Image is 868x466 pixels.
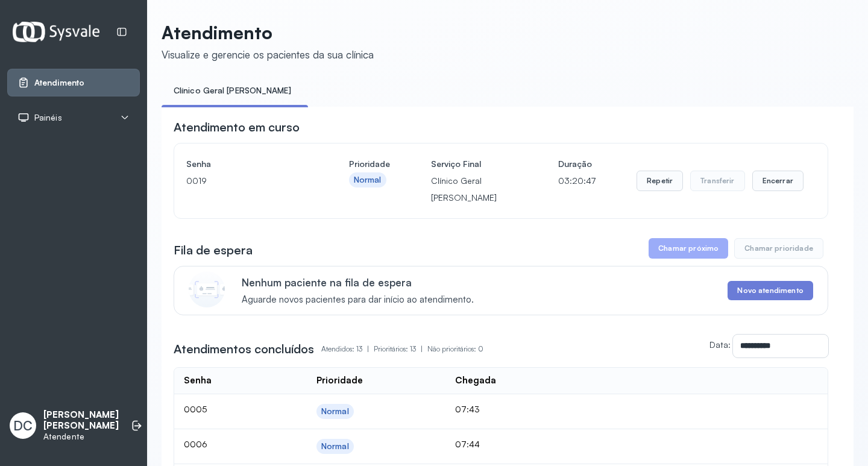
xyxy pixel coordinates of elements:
h3: Fila de espera [174,242,253,259]
a: Atendimento [17,77,130,89]
img: Imagem de CalloutCard [189,271,225,307]
p: Nenhum paciente na fila de espera [242,276,474,289]
button: Transferir [690,171,745,191]
span: 0006 [184,439,207,449]
button: Repetir [637,171,683,191]
span: | [421,344,423,353]
div: Normal [354,175,382,185]
img: Logotipo do estabelecimento [13,22,99,42]
h4: Senha [186,156,308,172]
span: Atendimento [34,78,84,88]
div: Visualize e gerencie os pacientes da sua clínica [162,48,374,61]
span: | [367,344,369,353]
p: [PERSON_NAME] [PERSON_NAME] [43,409,119,432]
span: 07:44 [455,439,480,449]
p: Atendidos: 13 [321,341,374,357]
p: Prioritários: 13 [374,341,427,357]
span: 07:43 [455,404,480,414]
div: Senha [184,375,212,386]
a: Clínico Geral [PERSON_NAME] [162,81,303,101]
span: 0005 [184,404,207,414]
h4: Prioridade [349,156,390,172]
button: Encerrar [752,171,804,191]
span: Painéis [34,113,62,123]
p: Atendimento [162,22,374,43]
p: 0019 [186,172,308,189]
h4: Duração [558,156,596,172]
h3: Atendimentos concluídos [174,341,314,357]
button: Novo atendimento [728,281,813,300]
div: Normal [321,441,349,452]
label: Data: [709,339,731,350]
div: Prioridade [316,375,363,386]
p: Atendente [43,432,119,442]
p: Clínico Geral [PERSON_NAME] [431,172,517,206]
h3: Atendimento em curso [174,119,300,136]
span: Aguarde novos pacientes para dar início ao atendimento. [242,294,474,306]
button: Chamar próximo [649,238,728,259]
button: Chamar prioridade [734,238,823,259]
div: Chegada [455,375,496,386]
h4: Serviço Final [431,156,517,172]
div: Normal [321,406,349,417]
p: Não prioritários: 0 [427,341,483,357]
p: 03:20:47 [558,172,596,189]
